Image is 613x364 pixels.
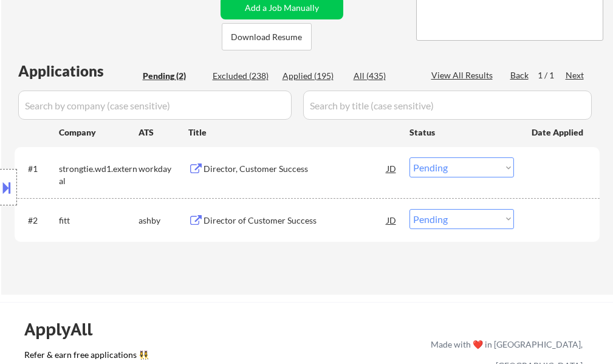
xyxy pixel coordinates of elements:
div: Applications [18,64,139,78]
div: ApplyAll [24,319,106,340]
div: Excluded (238) [213,70,273,82]
div: JD [386,157,398,179]
div: View All Results [431,69,496,81]
div: Next [566,69,585,81]
div: Pending (2) [143,70,204,82]
div: JD [386,209,398,231]
div: Title [188,126,398,139]
div: Director of Customer Success [204,215,387,227]
div: Back [510,69,530,81]
div: Status [409,121,514,143]
input: Search by title (case sensitive) [303,91,592,120]
a: Refer & earn free applications 👯‍♀️ [24,351,177,363]
div: Date Applied [532,126,585,139]
button: Download Resume [222,23,312,50]
div: Applied (195) [283,70,343,82]
div: 1 / 1 [538,69,566,81]
div: Director, Customer Success [204,163,387,175]
div: All (435) [354,70,414,82]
